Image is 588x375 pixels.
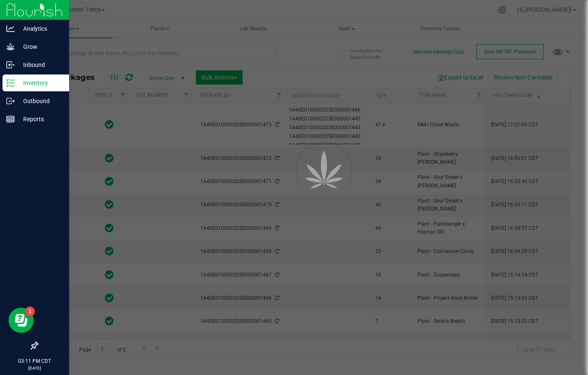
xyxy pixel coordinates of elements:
[15,42,65,52] p: Grow
[6,24,15,33] inline-svg: Analytics
[15,24,65,34] p: Analytics
[4,357,65,365] p: 03:11 PM CDT
[6,61,15,69] inline-svg: Inbound
[15,96,65,106] p: Outbound
[6,43,15,51] inline-svg: Grow
[6,79,15,87] inline-svg: Inventory
[15,78,65,88] p: Inventory
[6,97,15,105] inline-svg: Outbound
[6,115,15,123] inline-svg: Reports
[15,60,65,70] p: Inbound
[15,114,65,124] p: Reports
[4,365,65,371] p: [DATE]
[25,306,35,316] iframe: Resource center unread badge
[8,308,34,333] iframe: Resource center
